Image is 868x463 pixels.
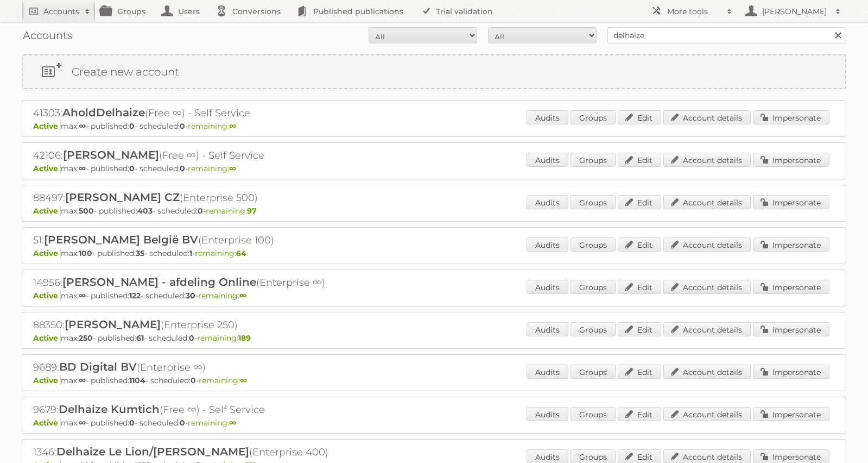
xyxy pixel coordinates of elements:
h2: 9679: (Free ∞) - Self Service [33,403,413,417]
h2: 1346: (Enterprise 400) [33,445,413,459]
strong: 122 [129,291,141,301]
a: Audits [527,365,568,379]
a: Impersonate [753,365,829,379]
span: Active [33,121,61,131]
strong: 0 [191,376,196,385]
a: Audits [527,237,568,252]
p: max: - published: - scheduled: - [33,418,835,428]
span: remaining: [188,418,236,428]
p: max: - published: - scheduled: - [33,206,835,216]
strong: ∞ [239,291,246,301]
span: remaining: [195,248,246,258]
span: remaining: [206,206,257,216]
strong: 0 [129,418,135,428]
p: max: - published: - scheduled: - [33,291,835,301]
a: Impersonate [753,153,829,167]
strong: 189 [238,333,251,343]
h2: 88350: (Enterprise 250) [33,318,413,332]
strong: 0 [129,164,135,173]
span: Active [33,291,61,301]
span: remaining: [188,121,236,131]
span: AholdDelhaize [62,106,145,119]
span: Active [33,248,61,258]
a: Groups [571,237,616,252]
span: Active [33,333,61,343]
a: Account details [663,237,751,252]
span: remaining: [198,291,246,301]
a: Account details [663,153,751,167]
a: Edit [618,195,661,209]
strong: ∞ [79,164,86,173]
h2: More tools [667,6,721,17]
strong: 97 [247,206,257,216]
a: Audits [527,280,568,294]
strong: ∞ [229,121,236,131]
h2: 51: (Enterprise 100) [33,233,413,247]
span: Active [33,376,61,385]
h2: 9689: (Enterprise ∞) [33,360,413,374]
span: Active [33,418,61,428]
a: Groups [571,280,616,294]
span: [PERSON_NAME] België BV [44,233,198,246]
a: Edit [618,110,661,124]
a: Impersonate [753,322,829,336]
h2: 42106: (Free ∞) - Self Service [33,148,413,162]
a: Groups [571,195,616,209]
a: Account details [663,280,751,294]
strong: ∞ [79,121,86,131]
strong: ∞ [79,291,86,301]
a: Edit [618,237,661,252]
p: max: - published: - scheduled: - [33,121,835,131]
span: remaining: [188,164,236,173]
a: Impersonate [753,195,829,209]
strong: ∞ [79,418,86,428]
p: max: - published: - scheduled: - [33,333,835,343]
a: Edit [618,280,661,294]
p: max: - published: - scheduled: - [33,376,835,385]
span: [PERSON_NAME] - afdeling Online [62,276,256,289]
a: Account details [663,110,751,124]
strong: ∞ [229,418,236,428]
a: Edit [618,365,661,379]
span: Delhaize Le Lion/[PERSON_NAME] [56,445,249,458]
strong: ∞ [79,376,86,385]
a: Groups [571,110,616,124]
span: [PERSON_NAME] CZ [65,191,180,204]
strong: 0 [180,121,185,131]
strong: ∞ [229,164,236,173]
a: Audits [527,110,568,124]
strong: 64 [236,248,246,258]
h2: 88497: (Enterprise 500) [33,191,413,205]
strong: 500 [79,206,94,216]
span: Active [33,164,61,173]
strong: 1104 [129,376,145,385]
a: Groups [571,153,616,167]
a: Impersonate [753,110,829,124]
span: [PERSON_NAME] [63,148,159,161]
span: [PERSON_NAME] [65,318,161,331]
strong: 0 [198,206,203,216]
span: Active [33,206,61,216]
a: Edit [618,407,661,421]
strong: 403 [137,206,153,216]
span: remaining: [197,333,251,343]
strong: 61 [136,333,144,343]
a: Audits [527,322,568,336]
a: Impersonate [753,280,829,294]
strong: ∞ [240,376,247,385]
span: BD Digital BV [59,360,137,373]
a: Impersonate [753,407,829,421]
span: Delhaize Kumtich [59,403,160,416]
a: Audits [527,153,568,167]
a: Edit [618,153,661,167]
p: max: - published: - scheduled: - [33,164,835,173]
strong: 0 [189,333,194,343]
a: Groups [571,407,616,421]
a: Audits [527,407,568,421]
h2: 41303: (Free ∞) - Self Service [33,106,413,120]
strong: 1 [189,248,192,258]
strong: 0 [129,121,135,131]
span: remaining: [199,376,247,385]
h2: 14956: (Enterprise ∞) [33,276,413,290]
a: Account details [663,407,751,421]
